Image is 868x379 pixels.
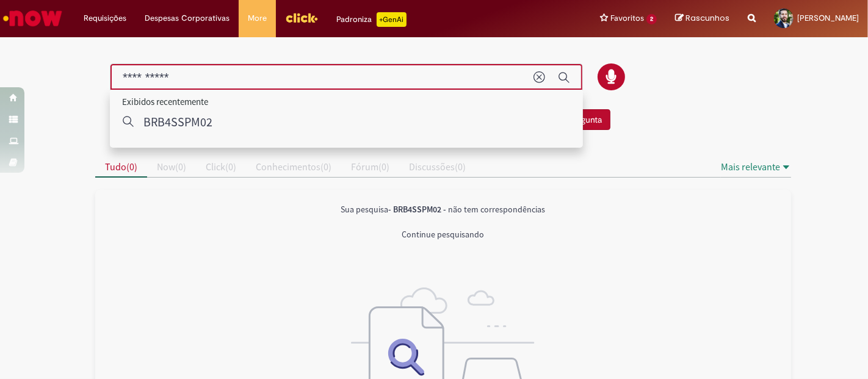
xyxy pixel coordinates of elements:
[248,12,267,24] span: More
[84,12,126,24] span: Requisições
[610,12,644,24] span: Favoritos
[685,12,729,24] span: Rascunhos
[285,9,318,27] img: click_logo_yellow_360x200.png
[646,14,657,24] span: 2
[377,12,407,27] p: +GenAi
[675,13,729,24] a: Rascunhos
[1,6,64,31] img: ServiceNow
[797,13,859,23] span: [PERSON_NAME]
[336,12,407,27] div: Padroniza
[145,12,230,24] span: Despesas Corporativas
